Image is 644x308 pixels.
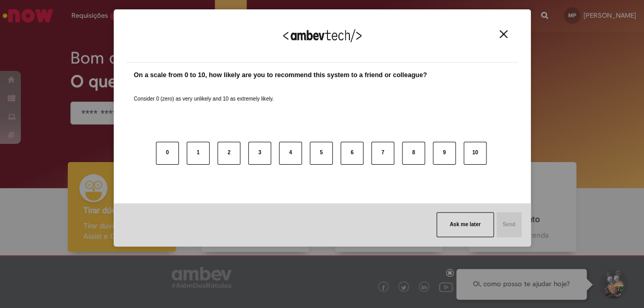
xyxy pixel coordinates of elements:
[402,142,425,165] button: 8
[248,142,271,165] button: 3
[217,142,240,165] button: 2
[279,142,302,165] button: 4
[134,83,274,103] label: Consider 0 (zero) as very unlikely and 10 as extremely likely.
[134,70,427,80] label: On a scale from 0 to 10, how likely are you to recommend this system to a friend or colleague?
[341,142,363,165] button: 6
[433,142,456,165] button: 9
[500,30,507,38] img: Close
[187,142,210,165] button: 1
[496,30,511,39] button: Close
[310,142,333,165] button: 5
[464,142,487,165] button: 10
[156,142,179,165] button: 0
[283,29,361,42] img: Logo Ambevtech
[436,212,493,237] button: Ask me later
[371,142,394,165] button: 7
